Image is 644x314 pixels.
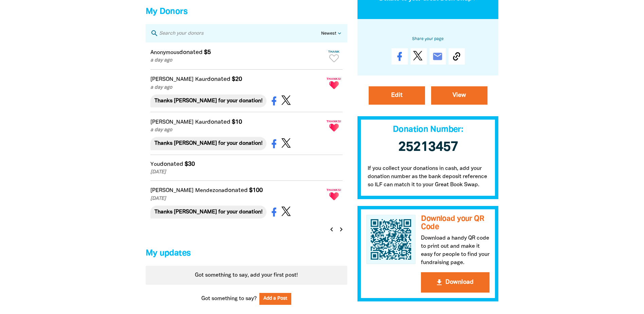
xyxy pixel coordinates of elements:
[150,206,266,219] div: Thanks [PERSON_NAME] for your donation!
[150,57,324,64] p: a day ago
[146,266,347,285] div: Got something to say, add your first post!
[326,47,343,65] button: Thank
[146,249,191,257] span: My updates
[259,293,291,305] button: Add a Post
[150,29,159,37] i: search
[421,272,490,293] button: get_appDownload
[150,77,194,82] em: [PERSON_NAME]
[357,158,499,199] p: If you collect your donations in cash, add your donation number as the bank deposit reference so ...
[435,278,443,286] i: get_app
[201,295,257,303] span: Got something to say?
[204,50,211,55] em: $5
[207,76,231,82] span: donated
[150,84,324,91] p: a day ago
[207,119,231,125] span: donated
[224,188,248,193] span: donated
[448,48,465,65] button: Copy Link
[328,225,336,233] i: chevron_left
[431,86,487,105] a: View
[150,188,194,193] em: [PERSON_NAME]
[150,195,324,203] p: [DATE]
[366,215,416,264] img: QR Code for McCullough Robertson
[421,215,490,231] h3: Download your QR Code
[368,35,488,43] h6: Share your page
[410,48,427,65] a: Post
[232,76,242,82] em: $20
[398,141,458,154] span: 25213457
[369,86,425,105] a: Edit
[150,94,266,107] div: Thanks [PERSON_NAME] for your donation!
[195,120,207,125] em: Kaur
[326,50,343,53] span: Thank
[146,42,347,238] div: Paginated content
[150,50,179,55] em: Anonymous
[195,188,224,193] em: Mendezona
[146,266,347,285] div: Paginated content
[146,8,187,16] span: My Donors
[150,162,160,167] em: You
[336,225,346,234] button: Next page
[160,161,183,167] span: donated
[249,188,263,193] em: $100
[232,119,242,125] em: $10
[179,50,203,55] span: donated
[195,77,207,82] em: Kaur
[150,120,194,125] em: [PERSON_NAME]
[150,169,324,176] p: [DATE]
[393,126,463,134] span: Donation Number:
[432,51,443,62] i: email
[337,225,345,233] i: chevron_right
[391,48,408,65] a: Share
[150,137,266,150] div: Thanks [PERSON_NAME] for your donation!
[327,225,336,234] button: Previous page
[185,161,195,167] em: $30
[150,126,324,134] p: a day ago
[429,48,446,65] a: email
[159,29,321,38] input: Search your donors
